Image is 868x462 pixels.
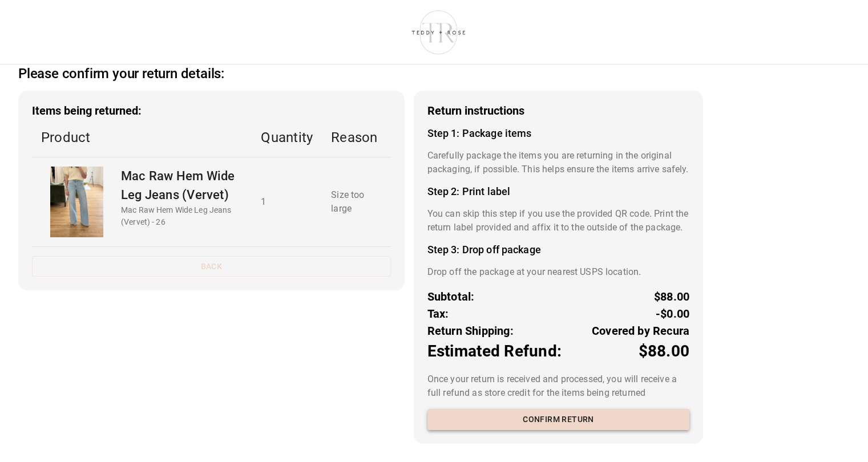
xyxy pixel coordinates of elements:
[427,339,562,363] p: Estimated Refund:
[331,127,381,148] p: Reason
[592,322,689,339] p: Covered by Recura
[656,305,689,322] p: -$0.00
[427,149,689,176] p: Carefully package the items you are returning in the original packaging, if possible. This helps ...
[261,127,313,148] p: Quantity
[32,256,391,277] button: Back
[427,265,689,279] p: Drop off the package at your nearest USPS location.
[331,188,381,216] p: Size too large
[427,322,514,339] p: Return Shipping:
[18,66,224,82] h2: Please confirm your return details:
[261,195,313,209] p: 1
[654,288,689,305] p: $88.00
[427,207,689,234] p: You can skip this step if you use the provided QR code. Print the return label provided and affix...
[121,167,243,204] p: Mac Raw Hem Wide Leg Jeans (Vervet)
[32,104,391,117] h3: Items being returned:
[41,127,243,148] p: Product
[406,7,471,56] img: shop-teddyrose.myshopify.com-d93983e8-e25b-478f-b32e-9430bef33fdd
[427,288,475,305] p: Subtotal:
[638,339,689,363] p: $88.00
[427,372,689,400] p: Once your return is received and processed, you will receive a full refund as store credit for th...
[427,104,689,117] h3: Return instructions
[427,185,689,198] h4: Step 2: Print label
[121,204,243,228] p: Mac Raw Hem Wide Leg Jeans (Vervet) - 26
[427,305,449,322] p: Tax:
[427,244,689,256] h4: Step 3: Drop off package
[427,409,689,430] button: Confirm return
[427,127,689,140] h4: Step 1: Package items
